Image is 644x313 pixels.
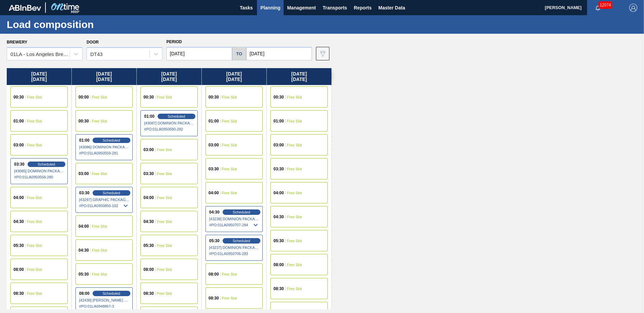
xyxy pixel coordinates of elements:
span: 08:30 [13,291,24,295]
span: 04:30 [143,220,154,224]
span: Free Slot [27,267,42,272]
img: icon-filter-gray [319,50,327,58]
span: 08:00 [79,291,90,295]
span: Free Slot [157,244,172,248]
span: Free Slot [157,95,172,99]
span: 12074 [599,1,612,9]
span: 08:00 [143,267,154,272]
span: Free Slot [222,119,237,123]
span: Free Slot [222,296,237,300]
span: [43087] DOMINION PACKAGING, INC. - 0008325026 [144,121,195,125]
span: [43238] DOMINION PACKAGING, INC. - 0008325026 [209,217,260,221]
div: DT43 [90,51,103,57]
span: Free Slot [157,291,172,295]
label: Door [87,40,99,45]
span: # PO : 01LA0950558-280 [14,173,65,181]
div: [DATE] [DATE] [7,68,71,85]
div: [DATE] [DATE] [202,68,266,85]
span: # PO : 01LA0950707-284 [209,221,260,229]
span: 01:00 [13,119,24,123]
span: # PO : 01LA0950706-283 [209,250,260,258]
span: Scheduled [103,138,120,142]
span: Free Slot [287,143,302,147]
div: [DATE] [DATE] [137,68,201,85]
div: [DATE] [DATE] [267,68,331,85]
input: mm/dd/yyyy [246,47,312,60]
span: # PO : 01LA0948867-3 [79,302,130,310]
span: Transports [323,4,347,12]
span: [43237] DOMINION PACKAGING, INC. - 0008325026 [209,246,260,250]
span: [42438] BERRY GLOBAL INC - 0008311135 [79,298,130,302]
span: 04:00 [143,196,154,200]
span: 01:00 [208,119,219,123]
span: Free Slot [92,119,107,123]
span: Free Slot [287,263,302,267]
span: 05:30 [13,244,24,248]
span: 01:00 [144,114,155,118]
span: 04:00 [13,196,24,200]
span: Free Slot [27,143,42,147]
span: 04:30 [78,248,89,252]
span: Tasks [239,4,254,12]
span: 05:30 [273,239,284,243]
span: 03:00 [273,143,284,147]
span: Free Slot [92,95,107,99]
span: 08:30 [273,287,284,291]
span: 04:00 [78,224,89,228]
span: Scheduled [38,162,55,166]
span: Scheduled [103,191,120,195]
div: 01LA - Los Angeles Brewery [10,51,70,57]
span: Free Slot [287,215,302,219]
span: 08:00 [13,267,24,272]
span: 08:30 [143,291,154,295]
span: Free Slot [92,172,107,176]
span: 00:30 [273,95,284,99]
span: 05:30 [78,272,89,276]
h1: Load composition [7,21,126,28]
span: 03:00 [13,143,24,147]
span: Scheduled [168,114,185,118]
span: Free Slot [27,95,42,99]
span: 01:00 [79,138,90,142]
span: 00:30 [143,95,154,99]
span: Free Slot [287,191,302,195]
span: Free Slot [222,191,237,195]
span: # PO : 01LA0950850-102 [79,202,130,210]
span: 00:00 [78,95,89,99]
span: Free Slot [222,167,237,171]
span: 08:00 [208,272,219,276]
span: 03:30 [273,167,284,171]
div: [DATE] [DATE] [72,68,136,85]
span: Free Slot [92,224,107,228]
label: Brewery [7,40,27,45]
span: Free Slot [27,220,42,224]
img: TNhmsLtSVTkK8tSr43FrP2fwEKptu5GPRR3wAAAABJRU5ErkJggg== [9,5,41,11]
span: 05:30 [209,239,220,243]
span: [43086] DOMINION PACKAGING, INC. - 0008325026 [79,145,130,149]
span: 08:00 [273,263,284,267]
span: 04:30 [13,220,24,224]
span: Free Slot [157,148,172,152]
span: # PO : 01LA0950580-282 [144,125,195,133]
span: Scheduled [103,291,120,295]
span: 03:30 [208,167,219,171]
span: 04:00 [208,191,219,195]
span: 03:00 [78,172,89,176]
button: icon-filter-gray [316,47,329,60]
span: Free Slot [27,196,42,200]
span: Scheduled [233,239,250,243]
span: Free Slot [222,95,237,99]
span: Scheduled [233,210,250,214]
span: Free Slot [287,287,302,291]
button: Notifications [587,3,609,12]
span: 03:30 [79,191,90,195]
span: Free Slot [27,291,42,295]
span: 05:30 [143,244,154,248]
span: 04:30 [273,215,284,219]
span: Free Slot [27,244,42,248]
span: Free Slot [157,172,172,176]
span: Free Slot [92,272,107,276]
span: Free Slot [222,272,237,276]
span: Free Slot [287,167,302,171]
span: Period [166,39,182,44]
